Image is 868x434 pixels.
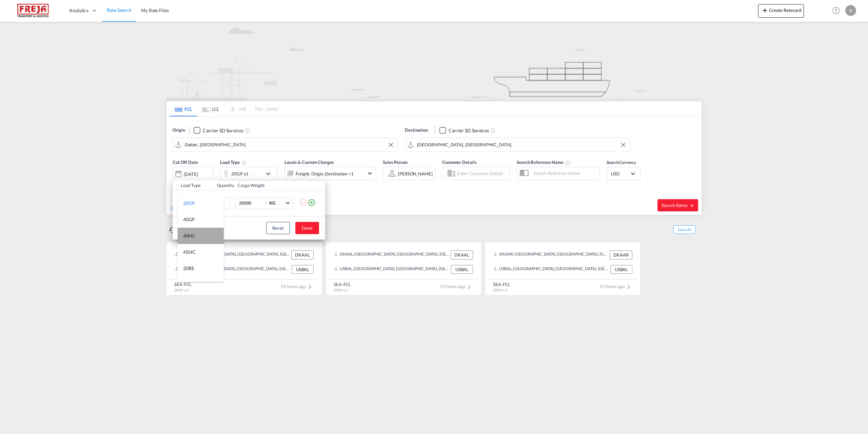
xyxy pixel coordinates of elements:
div: 40RE [183,281,194,288]
div: 20RE [183,265,194,272]
div: 40GP [183,216,195,223]
div: 45HC [183,249,196,256]
div: 20GP [183,200,195,207]
div: 40HC [183,232,196,239]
